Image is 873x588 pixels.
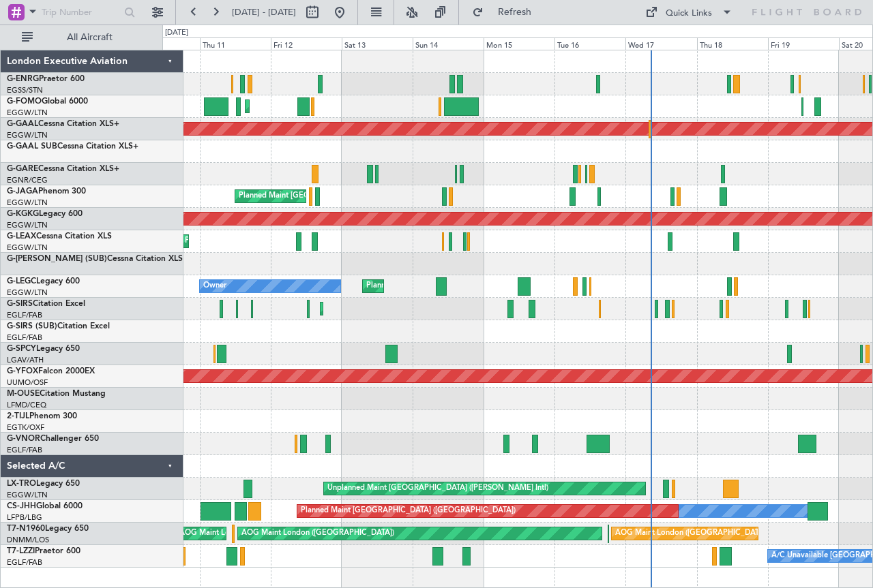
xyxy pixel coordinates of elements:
span: [DATE] - [DATE] [232,6,296,18]
a: T7-N1960Legacy 650 [7,525,89,533]
span: G-VNOR [7,435,40,443]
div: Planned Maint [GEOGRAPHIC_DATA] ([GEOGRAPHIC_DATA]) [239,186,454,206]
div: Thu 11 [200,37,271,50]
button: All Aircraft [15,27,148,48]
a: 2-TIJLPhenom 300 [7,412,77,420]
a: EGGW/LTN [7,288,48,298]
a: T7-LZZIPraetor 600 [7,547,80,555]
a: G-GARECessna Citation XLS+ [7,165,119,173]
a: EGTK/OXF [7,422,44,433]
a: EGGW/LTN [7,243,48,253]
span: G-SIRS [7,300,33,308]
span: G-ENRG [7,75,39,83]
div: AOG Maint London ([GEOGRAPHIC_DATA]) [615,523,768,544]
a: EGLF/FAB [7,310,42,320]
div: Fri 12 [271,37,342,50]
span: G-SIRS (SUB) [7,322,57,330]
span: 2-TIJL [7,412,29,420]
span: G-[PERSON_NAME] (SUB) [7,255,107,263]
a: G-LEGCLegacy 600 [7,277,80,285]
a: G-VNORChallenger 650 [7,435,99,443]
a: EGGW/LTN [7,108,48,118]
div: Planned Maint [GEOGRAPHIC_DATA] ([GEOGRAPHIC_DATA]) [366,276,581,296]
div: Owner [203,276,226,296]
span: LX-TRO [7,480,36,488]
span: T7-LZZI [7,547,35,555]
a: LFMD/CEQ [7,400,46,410]
a: DNMM/LOS [7,535,49,545]
span: G-GAAL SUB [7,142,57,151]
a: EGGW/LTN [7,198,48,208]
span: G-GARE [7,165,38,173]
div: Wed 17 [625,37,696,50]
div: [DATE] [165,27,188,39]
a: EGLF/FAB [7,557,42,568]
div: Quick Links [666,7,712,20]
a: G-SPCYLegacy 650 [7,345,80,353]
button: Refresh [466,1,548,23]
span: T7-N1960 [7,525,45,533]
a: EGGW/LTN [7,490,48,500]
a: G-KGKGLegacy 600 [7,210,83,218]
div: Fri 19 [768,37,839,50]
a: EGGW/LTN [7,130,48,140]
span: G-KGKG [7,210,39,218]
a: G-GAALCessna Citation XLS+ [7,120,119,128]
span: M-OUSE [7,390,40,398]
a: G-LEAXCessna Citation XLS [7,232,112,241]
input: Trip Number [42,2,120,22]
div: Thu 18 [697,37,768,50]
div: Sun 14 [413,37,484,50]
div: Unplanned Maint [GEOGRAPHIC_DATA] ([PERSON_NAME] Intl) [327,478,548,499]
span: Refresh [486,7,544,17]
a: G-SIRS (SUB)Citation Excel [7,322,110,330]
a: G-YFOXFalcon 2000EX [7,367,95,375]
div: Planned Maint [GEOGRAPHIC_DATA] ([GEOGRAPHIC_DATA]) [301,501,516,521]
a: G-[PERSON_NAME] (SUB)Cessna Citation XLS [7,255,183,263]
span: G-YFOX [7,367,38,375]
a: G-GAAL SUBCessna Citation XLS+ [7,142,138,151]
span: G-GAAL [7,120,38,128]
a: EGGW/LTN [7,220,48,230]
span: G-JAGA [7,187,38,196]
div: Sat 13 [342,37,413,50]
div: Mon 15 [484,37,554,50]
div: Wed 10 [128,37,199,50]
span: G-LEAX [7,232,36,241]
a: EGLF/FAB [7,332,42,343]
a: LX-TROLegacy 650 [7,480,80,488]
button: Quick Links [638,1,739,23]
a: G-ENRGPraetor 600 [7,75,85,83]
a: G-FOMOGlobal 6000 [7,97,88,106]
a: EGSS/STN [7,85,43,95]
a: LFPB/LBG [7,512,42,523]
a: M-OUSECitation Mustang [7,390,106,398]
span: All Aircraft [35,33,144,42]
div: Planned Maint [GEOGRAPHIC_DATA] ([GEOGRAPHIC_DATA]) [185,231,400,251]
a: LGAV/ATH [7,355,44,365]
span: G-FOMO [7,97,42,106]
span: G-LEGC [7,277,36,285]
div: AOG Maint London ([GEOGRAPHIC_DATA]) [241,523,394,544]
a: EGLF/FAB [7,445,42,455]
a: G-SIRSCitation Excel [7,300,85,308]
span: CS-JHH [7,502,36,510]
div: Tue 16 [554,37,625,50]
a: G-JAGAPhenom 300 [7,187,86,196]
a: EGNR/CEG [7,175,48,185]
span: G-SPCY [7,345,36,353]
a: UUMO/OSF [7,377,48,388]
a: CS-JHHGlobal 6000 [7,502,83,510]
